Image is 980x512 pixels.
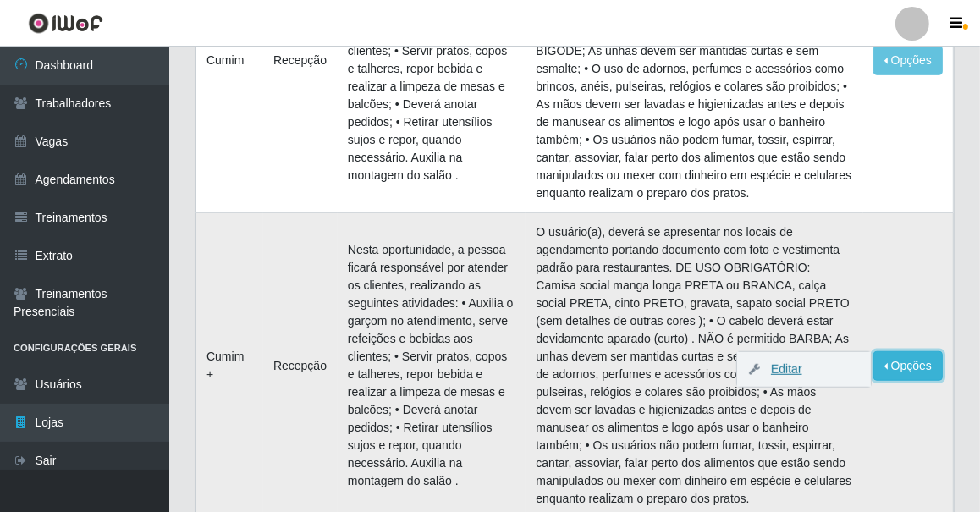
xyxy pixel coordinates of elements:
[28,13,103,34] img: CoreUI Logo
[754,362,802,376] a: Editar
[873,46,943,75] button: Opções
[873,351,943,381] button: Opções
